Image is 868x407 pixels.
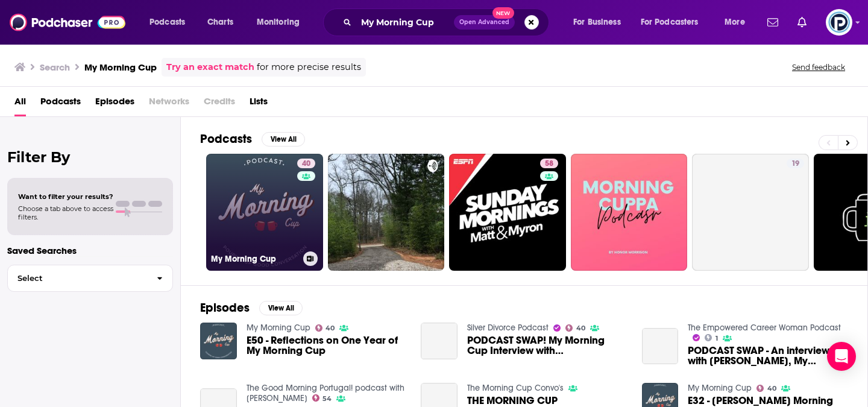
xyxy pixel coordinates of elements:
a: 40 [315,324,335,332]
button: Open AdvancedNew [454,15,515,30]
img: Podchaser - Follow, Share and Rate Podcasts [10,11,125,34]
img: User Profile [826,9,852,36]
a: 58 [540,159,558,168]
a: All [14,92,26,116]
img: E50 - Reflections on One Year of My Morning Cup [200,323,237,359]
span: More [725,14,745,31]
a: PODCAST SWAP! My Morning Cup Interview with Mike Costa [467,335,627,356]
span: 40 [325,326,335,331]
span: PODCAST SWAP - An interview with [PERSON_NAME], My Morning Cup [688,345,848,366]
a: EpisodesView All [200,300,303,315]
button: Select [7,265,173,292]
a: 40 [756,385,776,392]
a: My Morning Cup [688,383,752,393]
span: Choose a tab above to access filters. [18,204,113,221]
span: 40 [576,326,585,331]
a: Silver Divorce Podcast [467,323,549,333]
span: 1 [715,336,718,341]
a: PODCAST SWAP! My Morning Cup Interview with Mike Costa [421,323,458,359]
a: The Good Morning Portugal! podcast with Carl Munson [247,383,404,403]
a: 19 [692,154,809,271]
button: Send feedback [788,62,849,72]
a: The Empowered Career Woman Podcast [688,323,841,333]
span: 40 [302,158,310,170]
h2: Episodes [200,300,250,315]
a: PodcastsView All [200,131,305,147]
span: Networks [149,92,189,116]
span: Podcasts [149,14,185,31]
p: Saved Searches [7,245,173,256]
span: 40 [767,386,776,391]
button: open menu [248,13,315,32]
span: Charts [207,14,233,31]
span: 54 [322,396,332,402]
h2: Podcasts [200,131,252,147]
button: open menu [565,13,636,32]
span: For Podcasters [641,14,699,31]
input: Search podcasts, credits, & more... [356,13,454,32]
a: 1 [705,334,718,341]
a: 19 [787,159,804,168]
span: 58 [545,158,553,170]
a: 58 [449,154,566,271]
h3: Search [40,62,70,73]
a: Lists [250,92,268,116]
a: E50 - Reflections on One Year of My Morning Cup [247,335,407,356]
button: View All [262,132,305,147]
span: Want to filter your results? [18,192,113,201]
button: View All [259,301,303,315]
a: 40 [297,159,315,168]
button: open menu [716,13,760,32]
a: 40My Morning Cup [206,154,323,271]
span: for more precise results [257,60,361,74]
a: Podcasts [40,92,81,116]
span: Select [8,274,147,282]
button: Show profile menu [826,9,852,36]
span: Open Advanced [459,19,509,25]
span: Logged in as PiperComms [826,9,852,36]
span: Monitoring [257,14,300,31]
a: PODCAST SWAP - An interview with Mike Costa, My Morning Cup [642,328,679,365]
a: The Morning Cup Convo's [467,383,564,393]
span: 19 [791,158,799,170]
div: Search podcasts, credits, & more... [335,8,561,36]
a: Episodes [95,92,134,116]
h3: My Morning Cup [84,62,157,73]
div: Open Intercom Messenger [827,342,856,371]
a: Try an exact match [166,60,254,74]
button: open menu [633,13,716,32]
h2: Filter By [7,148,173,166]
a: My Morning Cup [247,323,310,333]
a: PODCAST SWAP - An interview with Mike Costa, My Morning Cup [688,345,848,366]
span: Credits [204,92,235,116]
a: Charts [200,13,241,32]
span: For Business [573,14,621,31]
a: 54 [312,394,332,402]
span: New [492,7,514,19]
a: Show notifications dropdown [793,12,811,33]
span: PODCAST SWAP! My Morning Cup Interview with [PERSON_NAME] [467,335,627,356]
a: 40 [565,324,585,332]
a: Show notifications dropdown [763,12,783,33]
h3: My Morning Cup [211,254,298,264]
button: open menu [141,13,201,32]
